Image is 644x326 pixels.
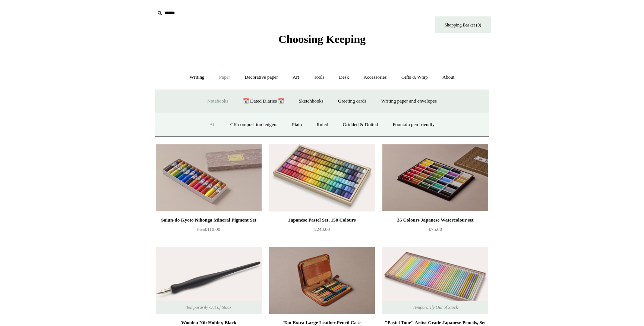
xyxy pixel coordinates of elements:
div: Japanese Pastel Set, 150 Colours [271,216,373,225]
a: 35 Colours Japanese Watercolour set £75.00 [382,216,488,246]
a: Wooden Nib Holder, Black Wooden Nib Holder, Black Temporarily Out of Stock [156,247,262,314]
span: Choosing Keeping [278,33,366,45]
a: Fountain pen friendly [386,115,442,135]
a: Accessories [357,68,394,87]
div: Saiun-do Kyoto Nihonga Mineral Pigment Set [158,216,260,225]
a: Shopping Basket (0) [435,16,491,33]
a: Tan Extra Large Leather Pencil Case Tan Extra Large Leather Pencil Case [269,247,375,314]
img: Saiun-do Kyoto Nihonga Mineral Pigment Set [156,144,262,211]
a: Desk [332,68,356,87]
a: Japanese Pastel Set, 150 Colours £240.00 [269,216,375,246]
img: Japanese Pastel Set, 150 Colours [269,144,375,211]
a: Plain [285,115,309,135]
a: Tools [307,68,331,87]
a: Saiun-do Kyoto Nihonga Mineral Pigment Set from£110.00 [156,216,262,246]
a: 35 Colours Japanese Watercolour set 35 Colours Japanese Watercolour set [382,144,488,211]
a: Gridded & Dotted [336,115,385,135]
span: Temporarily Out of Stock [179,301,239,314]
a: CK composition ledgers [224,115,284,135]
span: £75.00 [429,226,442,232]
a: "Pastel Tone" Artist Grade Japanese Pencils, Set of 50 "Pastel Tone" Artist Grade Japanese Pencil... [382,247,488,314]
img: Wooden Nib Holder, Black [156,247,262,314]
a: Ruled [310,115,335,135]
span: £110.00 [197,226,220,232]
span: £240.00 [314,226,330,232]
img: "Pastel Tone" Artist Grade Japanese Pencils, Set of 50 [382,247,488,314]
a: Japanese Pastel Set, 150 Colours Japanese Pastel Set, 150 Colours [269,144,375,211]
a: Gifts & Wrap [395,68,435,87]
a: Decorative paper [238,68,285,87]
a: Paper [212,68,237,87]
a: Art [286,68,306,87]
a: Writing paper and envelopes [375,91,443,111]
a: Saiun-do Kyoto Nihonga Mineral Pigment Set Saiun-do Kyoto Nihonga Mineral Pigment Set [156,144,262,211]
a: 📆 Dated Diaries 📆 [236,91,291,111]
span: Temporarily Out of Stock [405,301,465,314]
a: Sketchbooks [292,91,330,111]
div: 35 Colours Japanese Watercolour set [384,216,486,225]
a: All [203,115,222,135]
img: 35 Colours Japanese Watercolour set [382,144,488,211]
a: About [436,68,461,87]
a: Notebooks [201,91,235,111]
span: from [197,228,205,232]
a: Greeting cards [331,91,373,111]
a: Choosing Keeping [278,39,366,44]
a: Writing [183,68,211,87]
img: Tan Extra Large Leather Pencil Case [269,247,375,314]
